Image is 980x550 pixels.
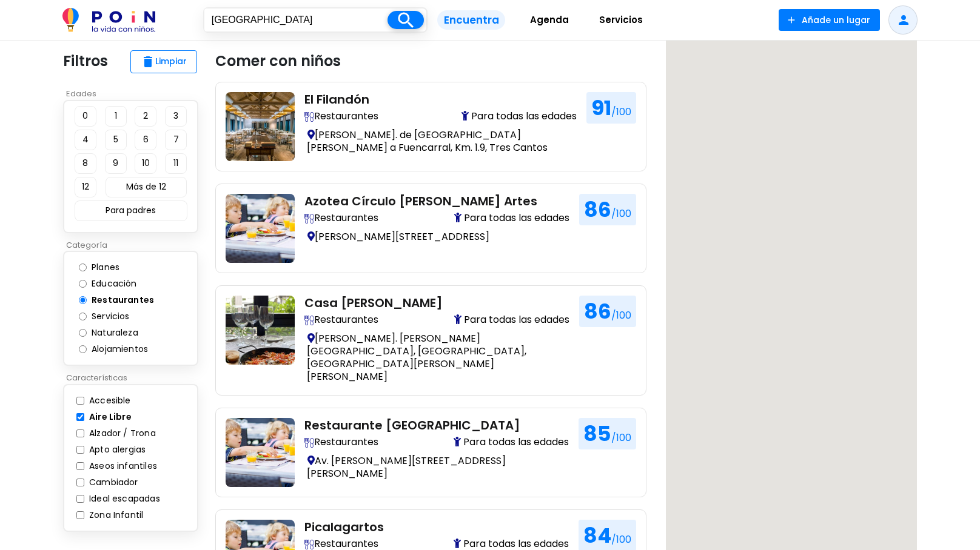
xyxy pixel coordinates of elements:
[304,540,314,549] img: Descubre restaurantes family-friendly con zonas infantiles, tronas, menús para niños y espacios a...
[454,313,569,327] span: Para todas las edades
[130,50,197,73] button: deleteLimpiar
[461,109,577,124] span: Para todas las edades
[586,92,636,124] h1: 91
[304,438,314,448] img: Descubre restaurantes family-friendly con zonas infantiles, tronas, menús para niños y espacios a...
[226,194,295,263] img: planes-con-ninos-en-madrid-turismo-azotea-circulo-de-bellas-artes
[165,130,187,150] button: 7
[579,194,636,225] h1: 86
[304,520,569,534] h2: Picalagartos
[226,296,636,385] a: casa-emiliana Casa [PERSON_NAME] Descubre restaurantes family-friendly con zonas infantiles, tron...
[105,153,127,174] button: 9
[86,443,146,456] label: Apto alergias
[89,261,132,274] label: Planes
[63,50,108,72] p: Filtros
[86,411,132,423] label: Aire Libre
[215,50,341,72] p: Comer con niños
[395,10,417,31] i: search
[304,330,569,385] p: [PERSON_NAME]. [PERSON_NAME][GEOGRAPHIC_DATA], [GEOGRAPHIC_DATA], [GEOGRAPHIC_DATA][PERSON_NAME][...
[304,211,378,225] span: Restaurantes
[89,326,150,339] label: Naturaleza
[86,427,156,440] label: Alzador / Trona
[89,310,142,323] label: Servicios
[75,153,96,174] button: 8
[75,130,96,150] button: 4
[584,5,658,35] a: Servicios
[611,308,631,322] span: /100
[304,109,378,124] span: Restaurantes
[86,492,160,505] label: Ideal escapadas
[304,418,569,432] h2: Restaurante [GEOGRAPHIC_DATA]
[86,394,131,407] label: Accesible
[611,207,631,220] span: /100
[304,316,314,325] img: Descubre restaurantes family-friendly con zonas infantiles, tronas, menús para niños y espacios a...
[594,10,648,30] span: Servicios
[105,106,127,127] button: 1
[304,296,569,310] h2: Casa [PERSON_NAME]
[304,435,378,449] span: Restaurantes
[611,431,631,445] span: /100
[165,153,187,174] button: 11
[454,435,569,449] span: Para todas las edades
[63,239,206,251] p: Categoría
[304,112,314,122] img: Descubre restaurantes family-friendly con zonas infantiles, tronas, menús para niños y espacios a...
[304,194,569,208] h2: Azotea Círculo [PERSON_NAME] Artes
[515,5,584,35] a: Agenda
[75,177,96,197] button: 12
[304,313,378,327] span: Restaurantes
[454,211,569,225] span: Para todas las edades
[611,532,631,546] span: /100
[437,10,505,30] span: Encuentra
[304,126,577,156] p: [PERSON_NAME]. de [GEOGRAPHIC_DATA][PERSON_NAME] a Fuencarral, Km. 1.9, Tres Cantos
[304,228,569,245] p: [PERSON_NAME][STREET_ADDRESS]
[165,106,187,127] button: 3
[304,214,314,224] img: Descubre restaurantes family-friendly con zonas infantiles, tronas, menús para niños y espacios a...
[525,10,574,30] span: Agenda
[75,200,187,221] button: Para padres
[304,92,577,107] h2: El Filandón
[304,452,569,482] p: Av. [PERSON_NAME][STREET_ADDRESS][PERSON_NAME]
[89,343,160,356] label: Alojamientos
[226,92,295,161] img: donde-comer-con-ninos-tres-cantos-filandon
[141,55,155,69] span: delete
[135,153,156,174] button: 10
[86,460,157,472] label: Aseos infantiles
[226,92,636,161] a: donde-comer-con-ninos-tres-cantos-filandon El Filandón Descubre restaurantes family-friendly con ...
[135,106,156,127] button: 2
[579,296,636,327] h1: 86
[226,194,636,263] a: planes-con-ninos-en-madrid-turismo-azotea-circulo-de-bellas-artes Azotea Círculo [PERSON_NAME] Ar...
[579,418,636,449] h1: 85
[63,372,206,384] p: Características
[226,296,295,365] img: casa-emiliana
[75,106,96,127] button: 0
[226,418,636,487] a: comer-con-ninos-en-restaurante-la-burguesita Restaurante [GEOGRAPHIC_DATA] Descubre restaurantes ...
[135,130,156,150] button: 6
[89,277,149,290] label: Educación
[89,294,166,306] label: Restaurantes
[428,5,514,35] a: Encuentra
[611,105,631,119] span: /100
[204,8,388,31] input: ¿Dónde?
[779,9,880,31] button: Añade un lugar
[226,418,295,487] img: comer-con-ninos-en-restaurante-la-burguesita
[62,8,155,32] img: POiN
[63,88,206,100] p: Edades
[105,130,127,150] button: 5
[86,476,138,489] label: Cambiador
[86,509,143,522] label: Zona Infantil
[106,177,187,197] button: Más de 12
